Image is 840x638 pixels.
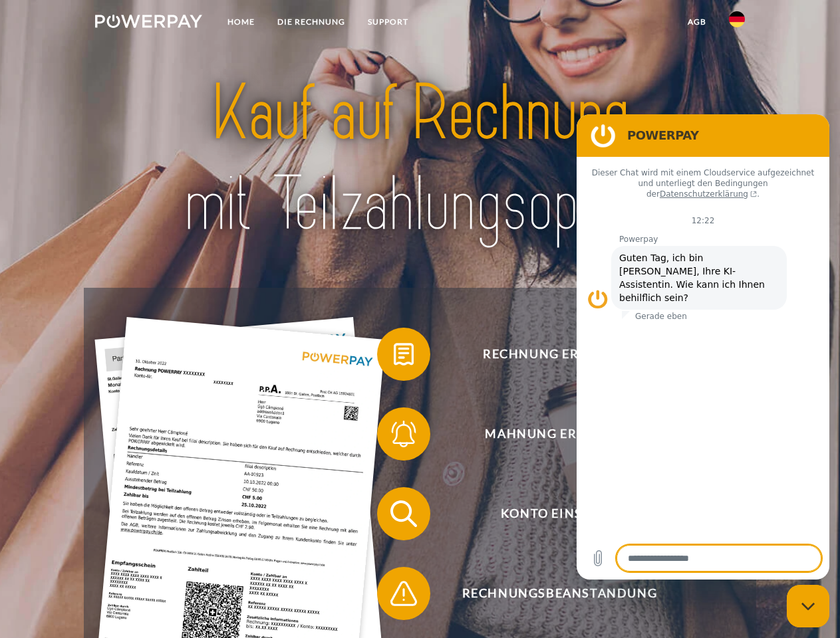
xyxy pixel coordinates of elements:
button: Mahnung erhalten? [377,407,723,461]
button: Rechnungsbeanstandung [377,567,723,620]
img: qb_bell.svg [387,417,420,451]
span: Konto einsehen [396,487,722,540]
iframe: Messaging-Fenster [577,114,829,580]
span: Rechnung erhalten? [396,328,722,381]
a: DIE RECHNUNG [266,10,356,34]
iframe: Schaltfläche zum Öffnen des Messaging-Fensters; Konversation läuft [787,585,829,627]
a: SUPPORT [356,10,420,34]
span: Mahnung erhalten? [396,407,722,461]
img: qb_bill.svg [387,338,420,371]
button: Konto einsehen [377,487,723,540]
img: logo-powerpay-white.svg [95,15,202,28]
img: title-powerpay_de.svg [127,64,713,255]
img: de [729,11,745,27]
img: qb_search.svg [387,497,420,530]
span: Rechnungsbeanstandung [396,567,722,620]
button: Rechnung erhalten? [377,328,723,381]
a: Home [216,10,266,34]
a: agb [676,10,718,34]
img: qb_warning.svg [387,577,420,610]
